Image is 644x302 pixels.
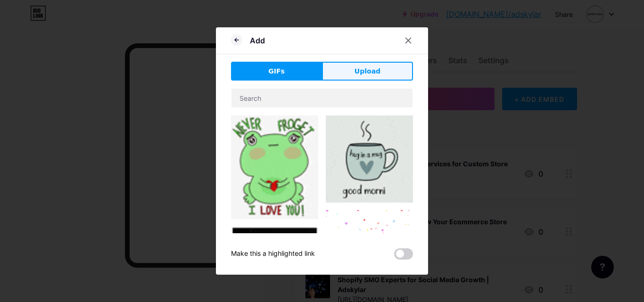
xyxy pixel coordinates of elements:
[355,66,380,76] span: Upload
[322,62,413,81] button: Upload
[231,62,322,81] button: GIFs
[231,248,315,260] div: Make this a highlighted link
[231,89,413,107] input: Search
[231,115,318,219] img: Gihpy
[326,115,413,203] img: Gihpy
[326,210,413,297] img: Gihpy
[231,227,318,289] img: Gihpy
[268,66,285,76] span: GIFs
[250,35,265,46] div: Add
